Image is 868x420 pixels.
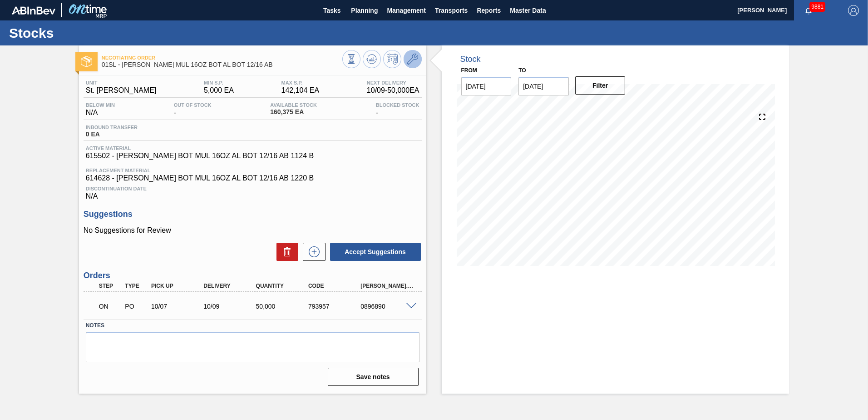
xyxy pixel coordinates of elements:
span: Inbound Transfer [86,125,138,130]
span: Below Min [86,102,115,108]
span: Planning [351,5,378,16]
div: Negotiating Order [97,296,124,316]
div: - [172,102,214,117]
div: N/A [84,102,117,117]
span: St. [PERSON_NAME] [86,86,157,95]
div: Stock [460,55,481,64]
label: Notes [86,319,419,332]
div: N/A [84,182,422,200]
div: 793957 [306,303,365,310]
button: Update Chart [363,50,381,68]
div: Quantity [254,283,312,289]
button: Notifications [794,4,823,17]
div: [PERSON_NAME]. ID [358,283,417,289]
span: Unit [86,80,157,85]
span: Tasks [322,5,342,16]
span: Management [387,5,426,16]
button: Save notes [328,368,419,386]
input: mm/dd/yyyy [518,77,569,95]
span: 142,104 EA [281,86,320,95]
div: 50,000 [254,303,312,310]
span: Active Material [86,145,314,151]
span: 0 EA [86,131,138,138]
img: Ícone [81,56,92,67]
div: Purchase order [123,303,150,310]
span: MIN S.P. [204,80,234,85]
p: ON [99,303,122,310]
div: Delete Suggestions [272,243,298,261]
span: MAX S.P. [281,80,320,85]
div: Delivery [201,283,260,289]
button: Stocks Overview [342,50,360,68]
input: mm/dd/yyyy [461,77,512,95]
span: 160,375 EA [270,109,317,115]
img: Logout [848,5,859,16]
span: Discontinuation Date [86,186,419,191]
span: 9881 [809,2,825,12]
div: 0896890 [358,303,417,310]
span: Master Data [510,5,546,16]
h3: Suggestions [84,210,422,219]
span: Negotiating Order [102,55,342,60]
span: Blocked Stock [376,102,419,108]
button: Schedule Inventory [383,50,401,68]
label: From [461,67,477,74]
span: 5,000 EA [204,86,234,95]
div: Code [306,283,365,289]
div: - [374,102,422,117]
span: 614628 - [PERSON_NAME] BOT MUL 16OZ AL BOT 12/16 AB 1220 B [86,174,419,182]
span: Replacement Material [86,168,419,173]
span: Next Delivery [367,80,419,85]
h3: Orders [84,271,422,280]
div: Step [97,283,124,289]
span: 615502 - [PERSON_NAME] BOT MUL 16OZ AL BOT 12/16 AB 1124 B [86,152,314,160]
label: to [518,67,526,74]
span: Out Of Stock [174,102,212,108]
div: New suggestion [298,243,325,261]
h1: Stocks [9,28,170,38]
span: 01SL - CARR MUL 16OZ BOT AL BOT 12/16 AB [102,61,342,68]
span: 10/09 - 50,000 EA [367,86,419,95]
div: Type [123,283,150,289]
span: Available Stock [270,102,317,108]
div: 10/07/2025 [149,303,207,310]
span: Transports [435,5,468,16]
button: Go to Master Data / General [404,50,422,68]
div: Pick up [149,283,207,289]
div: 10/09/2025 [201,303,260,310]
div: Accept Suggestions [325,242,422,262]
button: Accept Suggestions [330,243,421,261]
button: Filter [575,76,626,95]
span: Reports [477,5,501,16]
p: No Suggestions for Review [84,226,422,235]
img: TNhmsLtSVTkK8tSr43FrP2fwEKptu5GPRR3wAAAABJRU5ErkJggg== [12,6,55,15]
